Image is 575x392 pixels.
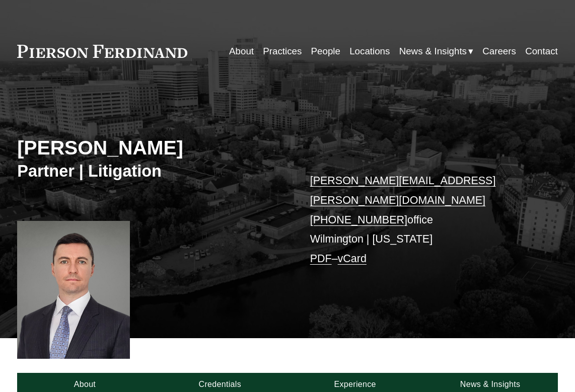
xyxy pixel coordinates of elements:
[310,253,332,265] a: PDF
[525,42,558,60] a: Contact
[482,42,516,60] a: Careers
[399,43,467,60] span: News & Insights
[310,214,407,226] a: [PHONE_NUMBER]
[399,42,473,60] a: folder dropdown
[263,42,302,60] a: Practices
[310,175,496,206] a: [PERSON_NAME][EMAIL_ADDRESS][PERSON_NAME][DOMAIN_NAME]
[310,171,535,268] p: office Wilmington | [US_STATE] –
[338,253,367,265] a: vCard
[349,42,390,60] a: Locations
[17,136,287,160] h2: [PERSON_NAME]
[229,42,254,60] a: About
[311,42,340,60] a: People
[17,161,287,181] h3: Partner | Litigation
